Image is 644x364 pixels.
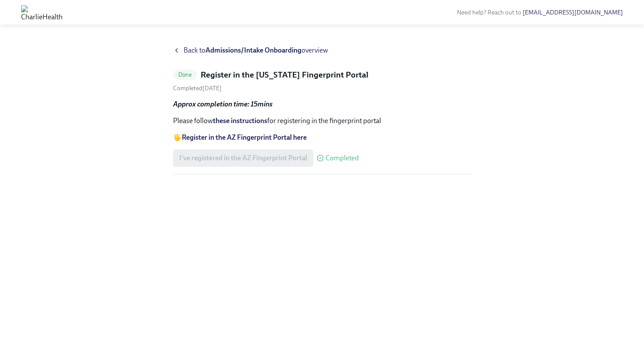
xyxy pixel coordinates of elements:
p: 🖐️ [173,133,471,142]
h5: Register in the [US_STATE] Fingerprint Portal [201,69,368,81]
a: [EMAIL_ADDRESS][DOMAIN_NAME] [523,9,623,16]
img: CharlieHealth [21,5,63,19]
strong: Approx completion time: 15mins [173,100,272,108]
span: Completed [DATE] [173,85,222,92]
span: Need help? Reach out to [457,9,623,16]
strong: Admissions/Intake Onboarding [205,46,301,54]
a: Register in the AZ Fingerprint Portal here [182,133,307,141]
span: Completed [326,155,359,162]
span: Done [173,71,197,78]
a: Back toAdmissions/Intake Onboardingoverview [173,46,471,55]
p: Please follow for registering in the fingerprint portal [173,116,471,126]
a: these instructions [213,117,267,125]
span: Back to overview [184,46,328,55]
